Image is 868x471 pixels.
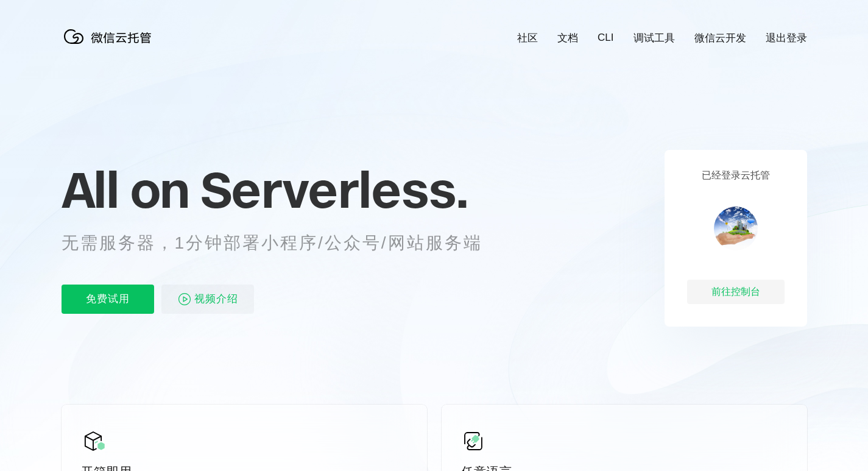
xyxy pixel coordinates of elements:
a: 退出登录 [766,31,807,45]
a: CLI [598,32,613,44]
img: 微信云托管 [62,24,159,49]
span: Serverless. [200,159,468,220]
a: 调试工具 [633,31,675,45]
p: 无需服务器，1分钟部署小程序/公众号/网站服务端 [62,231,505,255]
a: 文档 [557,31,578,45]
a: 社区 [517,31,538,45]
span: 视频介绍 [194,285,238,314]
div: 前往控制台 [687,280,785,304]
a: 微信云开发 [694,31,746,45]
img: video_play.svg [177,292,192,306]
a: 微信云托管 [62,40,159,51]
p: 免费试用 [62,285,154,314]
span: All on [62,159,189,220]
p: 已经登录云托管 [702,169,770,182]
